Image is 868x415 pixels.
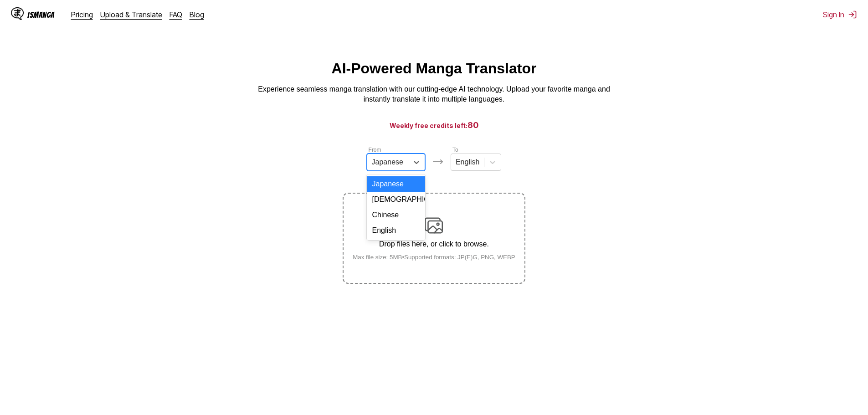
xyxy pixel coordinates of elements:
a: Pricing [71,10,93,19]
img: Languages icon [432,156,443,167]
label: From [369,147,381,153]
label: To [452,147,458,153]
a: Upload & Translate [100,10,162,19]
div: [DEMOGRAPHIC_DATA] [367,192,425,207]
h1: AI-Powered Manga Translator [332,60,537,77]
a: Blog [190,10,204,19]
img: IsManga Logo [11,7,24,20]
div: Japanese [367,176,425,192]
p: Drop files here, or click to browse. [345,240,523,248]
small: Max file size: 5MB • Supported formats: JP(E)G, PNG, WEBP [345,254,523,261]
a: IsManga LogoIsManga [11,7,71,22]
a: FAQ [169,10,182,19]
div: Chinese [367,207,425,223]
span: 80 [467,120,479,130]
button: Sign In [823,10,857,19]
div: English [367,223,425,238]
p: Experience seamless manga translation with our cutting-edge AI technology. Upload your favorite m... [252,84,616,105]
div: IsManga [27,10,55,19]
img: Sign out [848,10,857,19]
h3: Weekly free credits left: [22,119,846,131]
